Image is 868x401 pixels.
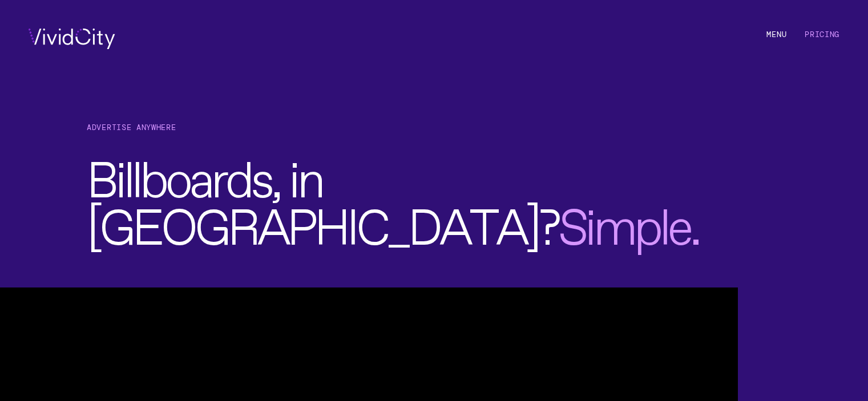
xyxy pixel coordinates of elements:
span: [GEOGRAPHIC_DATA] [87,208,538,232]
h1: Advertise Anywhere [87,121,825,134]
a: Pricing [805,29,839,39]
span: Simple [558,208,690,232]
span: . [558,208,699,232]
h2: , in ? [87,149,825,244]
span: Billboards [87,160,271,185]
